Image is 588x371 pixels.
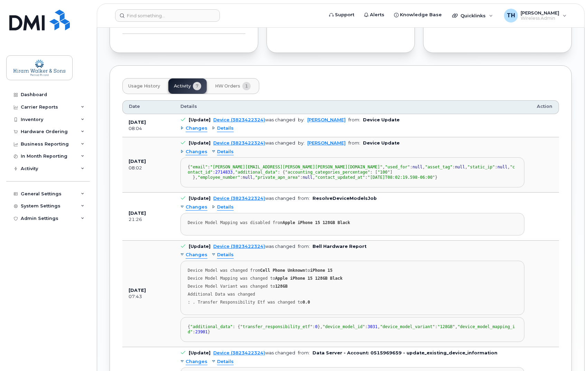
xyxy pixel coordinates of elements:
[275,276,343,281] strong: Apple iPhone 15 128GB Black
[129,211,146,216] b: [DATE]
[213,350,295,355] div: was changed
[285,170,370,175] span: "accounting_categories_percentage"
[312,350,497,355] b: Data Server - Account: 0515969659 - update_existing_device_information
[298,196,310,201] span: from:
[186,204,207,211] span: Changes
[188,268,517,273] div: Device Model was changed from to
[302,300,310,305] strong: 0.0
[307,140,346,146] a: [PERSON_NAME]
[312,196,377,201] b: ResolveDeviceModelsJob
[260,268,305,273] strong: Cell Phone Unknown
[425,165,452,169] span: "asset_tag"
[213,244,295,249] div: was changed
[190,324,233,329] span: "additional_data"
[377,170,390,175] span: "100"
[335,11,354,18] span: Support
[298,350,310,355] span: from:
[188,300,517,305] div: : . Transfer Responsibility Etf was changed to
[370,11,384,18] span: Alerts
[115,9,220,22] input: Find something...
[367,175,435,180] span: "[DATE]T08:02:19.598-06:00"
[128,83,160,89] span: Usage History
[242,82,251,90] span: 1
[315,324,318,329] span: 0
[213,196,295,201] div: was changed
[188,324,515,334] span: "device_model_mapping_id"
[129,159,146,164] b: [DATE]
[324,8,359,22] a: Support
[310,268,333,273] strong: iPhone 15
[188,165,515,175] span: "contact_id"
[217,204,234,211] span: Details
[188,220,517,225] div: Device Model Mapping was disabled from
[129,288,146,293] b: [DATE]
[186,359,207,365] span: Changes
[438,324,455,329] span: "128GB"
[348,140,360,146] span: from:
[460,13,486,18] span: Quicklinks
[217,252,234,258] span: Details
[363,117,400,122] b: Device Update
[129,165,168,171] div: 08:02
[188,165,517,180] div: { : , : , : , : , : , : { : [ ] }, : , : , : }
[217,149,234,155] span: Details
[243,175,253,180] span: null
[531,100,559,114] th: Action
[188,292,517,297] div: Additional Data was changed
[213,244,265,249] a: Device (3823422324)
[275,284,288,289] strong: 128GB
[412,165,422,169] span: null
[189,117,211,122] b: [Update]
[188,324,517,335] div: { : { : }, : , : , : }
[213,117,265,122] a: Device (3823422324)
[189,196,211,201] b: [Update]
[186,149,207,155] span: Changes
[188,276,517,281] div: Device Model Mapping was changed to
[455,165,465,169] span: null
[380,324,435,329] span: "device_model_variant"
[189,244,211,249] b: [Update]
[186,252,207,258] span: Changes
[213,350,265,355] a: Device (3823422324)
[129,294,168,300] div: 07:43
[359,8,389,22] a: Alerts
[213,196,265,201] a: Device (3823422324)
[400,11,442,18] span: Knowledge Base
[186,125,207,132] span: Changes
[129,126,168,132] div: 08:04
[521,10,559,16] span: [PERSON_NAME]
[323,324,365,329] span: "device_model_id"
[499,9,571,22] div: Tina Hart
[213,117,295,122] div: was changed
[180,103,197,110] span: Details
[210,165,383,169] span: "[PERSON_NAME][EMAIL_ADDRESS][PERSON_NAME][PERSON_NAME][DOMAIN_NAME]"
[367,324,377,329] span: 3031
[307,117,346,122] a: [PERSON_NAME]
[215,83,240,89] span: HW Orders
[213,140,265,146] a: Device (3823422324)
[215,170,233,175] span: 2714833
[298,117,305,122] span: by:
[255,175,300,180] span: "private_apn_area"
[198,175,240,180] span: "employee_number"
[129,103,140,110] span: Date
[213,140,295,146] div: was changed
[188,284,517,289] div: Device Model Variant was changed to
[312,244,366,249] b: Bell Hardware Report
[302,175,312,180] span: null
[235,170,278,175] span: "additional_data"
[190,165,208,169] span: "email"
[298,140,305,146] span: by:
[389,8,447,22] a: Knowledge Base
[363,140,400,146] b: Device Update
[348,117,360,122] span: from:
[189,350,211,355] b: [Update]
[195,330,208,334] span: 23901
[189,140,211,146] b: [Update]
[447,9,498,22] div: Quicklinks
[467,165,495,169] span: "static_ip"
[315,175,365,180] span: "contact_updated_at"
[217,125,234,132] span: Details
[497,165,507,169] span: null
[521,16,559,21] span: Wireless Admin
